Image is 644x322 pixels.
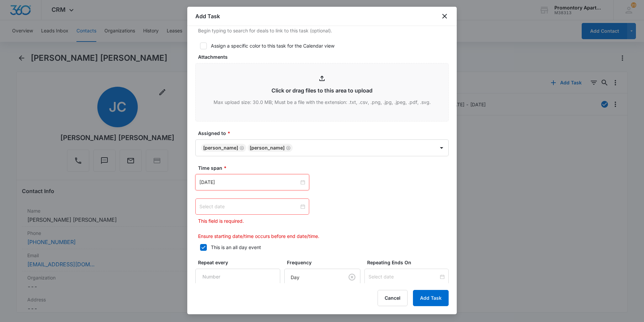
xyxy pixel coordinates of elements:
button: Add Task [413,290,449,306]
div: [PERSON_NAME] [203,145,238,150]
div: Assign a specific color to this task for the Calendar view [211,42,334,49]
button: Cancel [378,290,408,306]
h1: Add Task [195,12,220,20]
input: Aug 11, 2025 [199,179,299,186]
label: Repeating Ends On [367,259,451,266]
input: Click or drag files to this area to upload [196,63,448,121]
label: Repeat every [198,259,283,266]
input: Number [195,269,280,285]
span: close-circle [300,180,305,185]
div: Remove Freddie Sepeda [285,145,291,150]
input: Select date [368,273,439,280]
input: Select date [199,203,299,210]
button: close [441,12,449,20]
label: Frequency [287,259,363,266]
div: [PERSON_NAME] [250,145,285,150]
label: Time span [198,164,451,171]
div: Remove Freddie Sepeda [238,145,244,150]
p: Begin typing to search for deals to link to this task (optional). [198,27,449,34]
label: Attachments [198,53,451,60]
div: This is an all day event [211,244,261,251]
button: Clear [347,272,357,283]
p: This field is required. [198,217,322,224]
p: Ensure starting date/time occurs before end date/time. [198,233,449,240]
label: Assigned to [198,130,451,137]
